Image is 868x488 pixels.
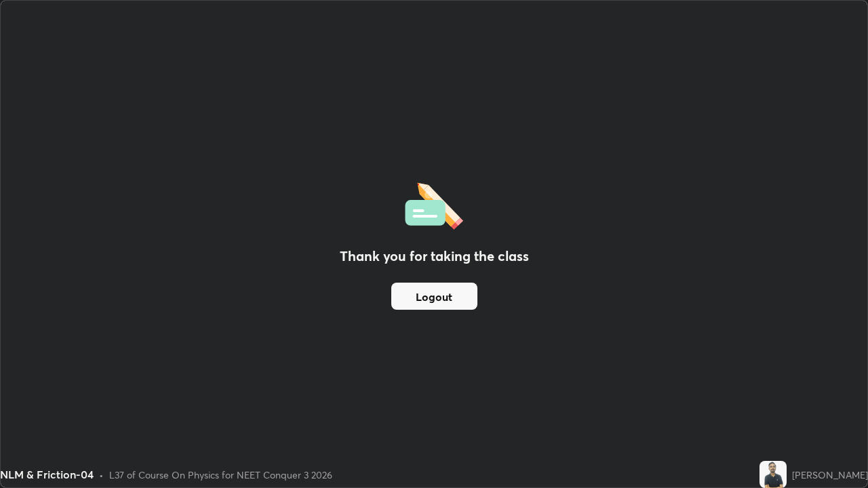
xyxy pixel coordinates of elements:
[109,468,332,482] div: L37 of Course On Physics for NEET Conquer 3 2026
[759,461,787,488] img: af35316ec30b409ca55988c56db82ca0.jpg
[391,283,477,310] button: Logout
[340,246,529,266] h2: Thank you for taking the class
[405,178,463,230] img: offlineFeedback.1438e8b3.svg
[99,468,104,482] div: •
[792,468,868,482] div: [PERSON_NAME]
